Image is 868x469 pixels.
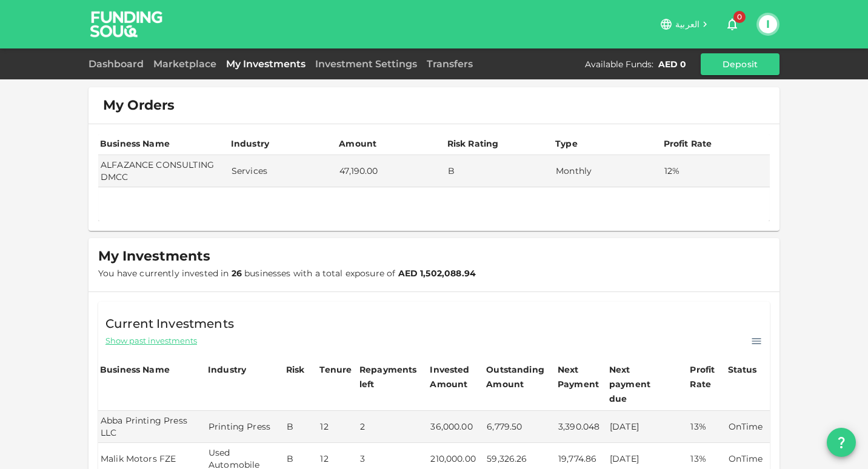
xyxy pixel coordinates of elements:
div: Risk [286,362,310,377]
div: Next Payment [558,362,606,391]
div: Amount [339,136,376,151]
td: Printing Press [206,411,284,443]
div: Risk Rating [447,136,499,151]
div: Next payment due [609,362,670,406]
td: [DATE] [607,411,689,443]
td: Monthly [553,155,661,187]
div: Profit Rate [690,362,724,391]
td: 36,000.00 [428,411,484,443]
td: 12 [318,411,358,443]
a: My Investments [221,58,310,70]
div: Industry [208,362,246,377]
span: You have currently invested in businesses with a total exposure of [98,268,476,279]
td: 2 [358,411,428,443]
button: question [827,428,856,457]
td: Services [229,155,337,187]
div: Status [728,362,758,377]
td: 47,190.00 [337,155,445,187]
a: Investment Settings [310,58,422,70]
div: Business Name [100,136,170,151]
div: Repayments left [359,362,420,391]
div: AED 0 [658,58,686,70]
button: Deposit [701,53,780,75]
span: Current Investments [105,314,234,333]
td: 6,779.50 [484,411,556,443]
span: العربية [675,19,699,30]
strong: 26 [232,268,242,279]
td: B [446,155,553,187]
button: I [759,15,777,33]
div: Type [555,136,579,151]
div: Business Name [100,362,170,377]
div: Invested Amount [430,362,482,391]
div: Tenure [319,362,352,377]
span: My Investments [98,248,210,265]
td: 3,390.048 [556,411,607,443]
div: Profit Rate [664,136,712,151]
div: Industry [231,136,269,151]
td: Abba Printing Press LLC [98,411,206,443]
a: Marketplace [149,58,221,70]
span: My Orders [103,97,175,114]
td: B [284,411,318,443]
button: 0 [720,12,744,36]
span: Show past investments [105,335,197,347]
td: OnTime [726,411,770,443]
div: Outstanding Amount [486,362,547,391]
td: ALFAZANCE CONSULTING DMCC [98,155,229,187]
td: 13% [688,411,726,443]
strong: AED 1,502,088.94 [398,268,476,279]
span: 0 [733,11,746,23]
td: 12% [662,155,770,187]
a: Transfers [422,58,478,70]
div: Available Funds : [585,58,653,70]
a: Dashboard [88,58,149,70]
